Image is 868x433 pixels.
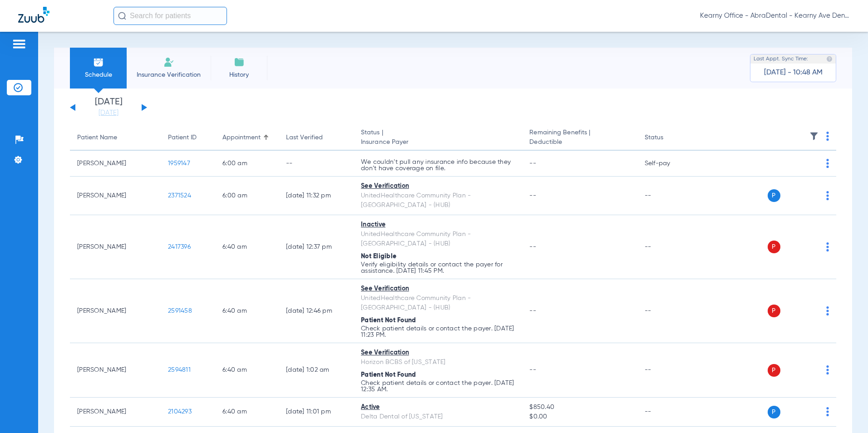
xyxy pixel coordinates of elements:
span: Schedule [77,70,120,79]
img: hamburger-icon [12,39,26,49]
td: [PERSON_NAME] [70,398,161,427]
td: [PERSON_NAME] [70,151,161,177]
div: See Verification [361,284,515,294]
a: [DATE] [81,108,136,118]
th: Status [637,125,699,151]
td: 6:00 AM [215,151,279,177]
td: -- [637,279,699,343]
td: 6:00 AM [215,177,279,215]
img: group-dot-blue.svg [826,191,829,200]
td: -- [279,151,354,177]
td: [DATE] 1:02 AM [279,343,354,398]
td: [DATE] 11:32 PM [279,177,354,215]
span: Kearny Office - AbraDental - Kearny Ave Dental, LLC - Kearny General [700,11,850,20]
span: [DATE] - 10:48 AM [764,68,823,77]
span: -- [529,367,536,373]
td: [PERSON_NAME] [70,215,161,279]
div: Horizon BCBS of [US_STATE] [361,358,515,367]
p: Check patient details or contact the payer. [DATE] 11:23 PM. [361,325,515,338]
th: Status | [354,125,522,151]
div: Last Verified [286,133,323,143]
td: [PERSON_NAME] [70,279,161,343]
span: -- [529,160,536,167]
span: $0.00 [529,412,630,422]
div: Patient ID [168,133,197,143]
span: 2591458 [168,308,192,314]
input: Search for patients [113,7,227,25]
th: Remaining Benefits | [522,125,637,151]
span: 2104293 [168,408,192,415]
span: Patient Not Found [361,317,416,324]
span: P [768,241,780,253]
img: group-dot-blue.svg [826,365,829,374]
div: See Verification [361,182,515,191]
td: -- [637,343,699,398]
span: P [768,305,780,317]
img: group-dot-blue.svg [826,132,829,141]
div: UnitedHealthcare Community Plan - [GEOGRAPHIC_DATA] - (HUB) [361,294,515,313]
img: group-dot-blue.svg [826,159,829,168]
div: Patient Name [77,133,117,143]
td: [PERSON_NAME] [70,177,161,215]
span: -- [529,192,536,199]
div: Patient Name [77,133,153,143]
p: Check patient details or contact the payer. [DATE] 12:35 AM. [361,380,515,393]
span: Not Eligible [361,253,396,260]
img: group-dot-blue.svg [826,306,829,315]
span: Last Appt. Sync Time: [754,54,808,64]
td: 6:40 AM [215,279,279,343]
li: [DATE] [81,98,136,118]
img: Manual Insurance Verification [163,57,174,68]
div: Patient ID [168,133,208,143]
span: P [768,364,780,377]
td: 6:40 AM [215,343,279,398]
td: 6:40 AM [215,215,279,279]
img: filter.svg [809,132,819,141]
span: 2371524 [168,192,191,199]
td: Self-pay [637,151,699,177]
div: UnitedHealthcare Community Plan - [GEOGRAPHIC_DATA] - (HUB) [361,230,515,249]
img: Schedule [93,57,104,68]
div: Appointment [222,133,261,143]
img: History [234,57,245,68]
img: Zuub Logo [18,7,49,23]
span: Insurance Verification [133,70,204,79]
img: Search Icon [118,12,126,20]
div: Appointment [222,133,271,143]
iframe: Chat Widget [823,389,868,433]
div: Delta Dental of [US_STATE] [361,412,515,422]
span: 2594811 [168,367,191,373]
span: Insurance Payer [361,138,515,147]
span: $850.40 [529,403,630,412]
span: -- [529,244,536,250]
span: P [768,189,780,202]
td: -- [637,177,699,215]
div: See Verification [361,348,515,358]
img: last sync help info [826,56,833,62]
p: Verify eligibility details or contact the payer for assistance. [DATE] 11:45 PM. [361,261,515,274]
span: Deductible [529,138,630,147]
span: 2417396 [168,244,191,250]
div: Active [361,403,515,412]
span: -- [529,308,536,314]
td: [DATE] 11:01 PM [279,398,354,427]
td: 6:40 AM [215,398,279,427]
td: -- [637,215,699,279]
div: Inactive [361,220,515,230]
span: P [768,406,780,418]
span: Patient Not Found [361,372,416,378]
div: UnitedHealthcare Community Plan - [GEOGRAPHIC_DATA] - (HUB) [361,191,515,210]
img: group-dot-blue.svg [826,242,829,251]
td: [PERSON_NAME] [70,343,161,398]
td: [DATE] 12:46 PM [279,279,354,343]
span: 1959147 [168,160,190,167]
div: Last Verified [286,133,346,143]
td: [DATE] 12:37 PM [279,215,354,279]
td: -- [637,398,699,427]
p: We couldn’t pull any insurance info because they don’t have coverage on file. [361,159,515,172]
span: History [217,70,261,79]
